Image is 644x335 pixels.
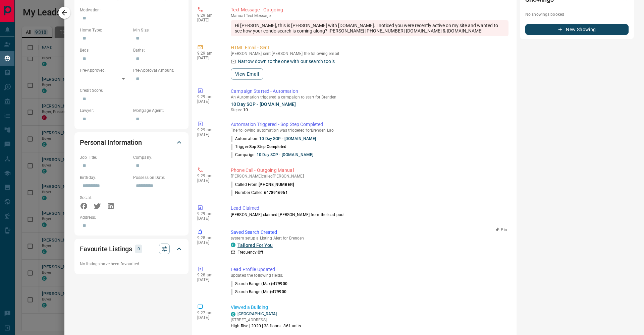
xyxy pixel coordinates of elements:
h2: Personal Information [80,137,142,148]
p: 9:29 am [197,128,221,132]
h2: Favourite Listings [80,244,132,254]
p: system setup a Listing Alert for Brenden [231,236,508,241]
p: 9:29 am [197,51,221,56]
button: Pin [492,227,511,233]
p: [DATE] [197,132,221,137]
p: 9:29 am [197,94,221,99]
span: Sop Step Completed [249,144,286,149]
p: Birthday: [80,175,130,181]
span: 479900 [273,281,287,286]
p: 9:29 am [197,13,221,18]
p: Narrow down to the one with our search tools [238,58,335,65]
p: Campaign Started - Automation [231,88,508,95]
a: 10 Day SOP - [DOMAIN_NAME] [257,152,313,157]
p: Called From: [231,182,294,188]
p: Automation Triggered - Sop Step Completed [231,121,508,128]
p: Lead Profile Updated [231,266,508,273]
p: [DATE] [197,18,221,22]
p: 9:29 am [197,174,221,178]
p: [STREET_ADDRESS] [231,317,301,323]
p: [DATE] [197,315,221,320]
p: Saved Search Created [231,229,508,236]
p: Lawyer: [80,108,130,114]
span: 479900 [272,289,286,294]
p: Company: [133,154,183,160]
strong: Off [258,250,263,255]
p: High-Rise | 2020 | 38 floors | 861 units [231,323,301,329]
p: HTML Email - Sent [231,44,508,51]
p: Lead Claimed [231,205,508,212]
p: Text Message [231,13,508,18]
p: Steps: [231,107,508,113]
p: [DATE] [197,240,221,245]
div: condos.ca [231,312,235,317]
p: Pre-Approval Amount: [133,67,183,73]
p: Number Called: [231,190,288,196]
p: 9:28 am [197,273,221,277]
p: Credit Score: [80,87,183,93]
p: 9:27 am [197,311,221,315]
a: 10 Day SOP - [DOMAIN_NAME] [259,136,316,141]
p: Baths: [133,47,183,53]
div: Personal Information [80,134,183,150]
a: Tailored For You [237,243,273,248]
span: [PHONE_NUMBER] [259,182,294,187]
p: Pre-Approved: [80,67,130,73]
p: Text Message - Outgoing [231,6,508,13]
p: Min Size: [133,27,183,33]
p: Viewed a Building [231,304,508,311]
div: condos.ca [231,243,235,247]
p: An Automation triggered a campaign to start for Brenden [231,95,508,99]
p: No showings booked [525,11,629,17]
p: 0 [137,245,140,253]
p: [DATE] [197,56,221,60]
a: [GEOGRAPHIC_DATA] [237,312,277,316]
p: Home Type: [80,27,130,33]
a: 10 Day SOP - [DOMAIN_NAME] [231,102,296,107]
span: 10 [243,108,248,112]
p: Social: [80,195,130,201]
p: Phone Call - Outgoing Manual [231,167,508,174]
p: [PERSON_NAME] sent [PERSON_NAME] the following email [231,51,508,56]
p: Beds: [80,47,130,53]
p: Possession Date: [133,175,183,181]
p: updated the following fields: [231,273,508,278]
p: Trigger: [231,144,286,150]
p: [DATE] [197,99,221,104]
p: Address: [80,214,183,220]
p: [DATE] [197,178,221,183]
span: 6478916961 [264,190,288,195]
p: Automation: [231,136,316,142]
p: Search Range (Min) : [231,289,286,295]
p: Search Range (Max) : [231,281,287,287]
p: No listings have been favourited [80,261,183,267]
p: [DATE] [197,277,221,282]
p: The following automation was triggered for Brenden Lao [231,128,508,133]
p: Job Title: [80,154,130,160]
p: [DATE] [197,216,221,221]
p: Motivation: [80,7,183,13]
span: manual [231,13,245,18]
p: [PERSON_NAME] claimed [PERSON_NAME] from the lead pool [231,212,508,218]
div: Favourite Listings0 [80,241,183,257]
p: Campaign: [231,152,313,158]
p: 9:28 am [197,236,221,240]
button: View Email [231,68,263,80]
p: Frequency: [237,249,263,255]
div: Hi [PERSON_NAME], this is [PERSON_NAME] with [DOMAIN_NAME]. I noticed you were recently active on... [231,20,508,36]
button: New Showing [525,24,629,35]
p: Mortgage Agent: [133,108,183,114]
p: [PERSON_NAME] called [PERSON_NAME] [231,174,508,179]
p: 9:29 am [197,211,221,216]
